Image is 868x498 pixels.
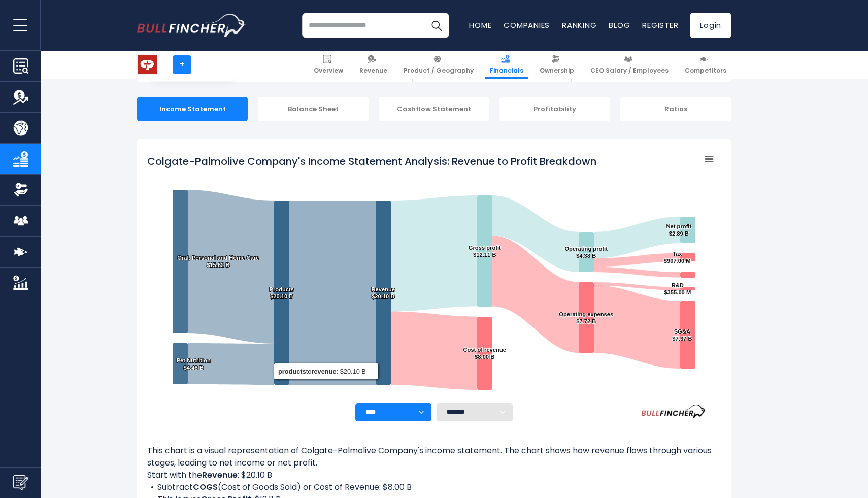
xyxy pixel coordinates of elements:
a: + [173,55,191,74]
img: bullfincher logo [137,14,246,37]
a: CEO Salary / Employees [586,51,673,79]
text: Gross profit $12.11 B [469,245,501,258]
img: Ownership [13,182,28,197]
text: Cost of revenue $8.00 B [463,347,506,360]
span: Overview [314,67,343,75]
span: Product / Geography [404,67,474,75]
a: Revenue [355,51,392,79]
div: Ratios [620,97,731,121]
a: Ownership [535,51,579,79]
a: Home [469,20,491,30]
text: Products $20.10 B [270,286,294,300]
a: Blog [609,20,630,30]
li: Subtract (Cost of Goods Sold) or Cost of Revenue: $8.00 B [147,481,721,493]
a: Companies [504,20,550,30]
span: Competitors [685,67,726,75]
a: Register [642,20,678,30]
text: Revenue $20.10 B [372,286,395,300]
div: Cashflow Statement [379,97,489,121]
b: COGS [193,481,218,493]
img: CL logo [138,55,157,74]
span: Financials [490,67,523,75]
span: CEO Salary / Employees [590,67,669,75]
div: Income Statement [137,97,248,121]
text: Net profit $2.89 B [666,223,691,237]
a: Financials [485,51,528,79]
svg: Colgate-Palmolive Company's Income Statement Analysis: Revenue to Profit Breakdown [147,149,721,403]
a: Product / Geography [399,51,478,79]
a: Competitors [680,51,731,79]
text: R&D $355.00 M [664,282,691,295]
text: Oral, Personal and Home Care $15.62 B [177,255,259,268]
div: Balance Sheet [258,97,369,121]
a: Login [690,13,731,38]
span: Revenue [359,67,387,75]
span: Ownership [540,67,574,75]
a: Ranking [562,20,596,30]
text: SG&A $7.37 B [672,328,692,342]
tspan: Colgate-Palmolive Company's Income Statement Analysis: Revenue to Profit Breakdown [147,154,596,169]
a: Go to homepage [137,14,246,37]
text: Tax $907.00 M [664,251,691,264]
b: Revenue [202,469,238,481]
button: Search [424,13,449,38]
text: Operating profit $4.38 B [564,246,608,259]
text: Operating expenses $7.72 B [559,311,613,324]
text: Pet Nutrition $4.48 B [177,357,211,371]
a: Overview [309,51,348,79]
div: Profitability [499,97,610,121]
